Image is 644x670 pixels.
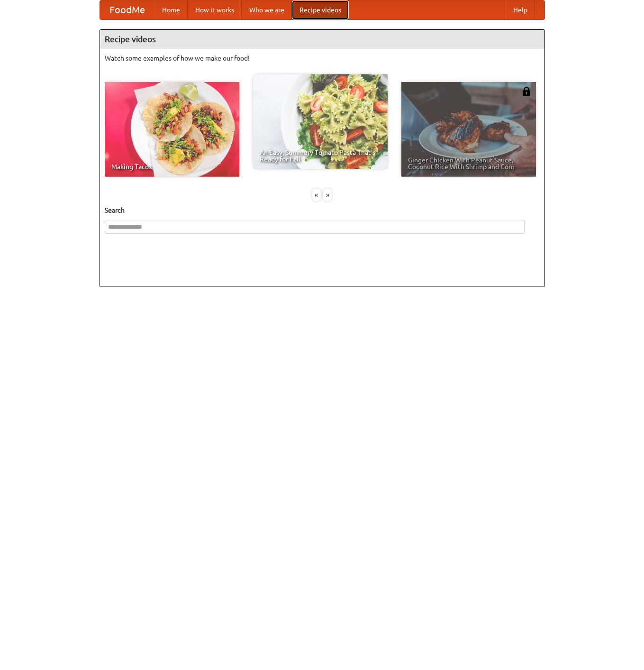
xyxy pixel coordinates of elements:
a: FoodMe [100,0,154,19]
a: Recipe videos [292,0,349,19]
span: Making Tacos [111,163,233,170]
a: Who we are [242,0,292,19]
div: » [323,189,332,201]
img: 483408.png [522,87,531,96]
span: An Easy, Summery Tomato Pasta That's Ready for Fall [260,149,381,162]
a: An Easy, Summery Tomato Pasta That's Ready for Fall [253,74,388,169]
a: Help [506,0,535,19]
h4: Recipe videos [100,30,544,49]
a: Making Tacos [105,82,239,177]
a: How it works [188,0,242,19]
a: Home [154,0,188,19]
div: « [312,189,321,201]
h5: Search [105,205,540,215]
p: Watch some examples of how we make our food! [105,54,540,63]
